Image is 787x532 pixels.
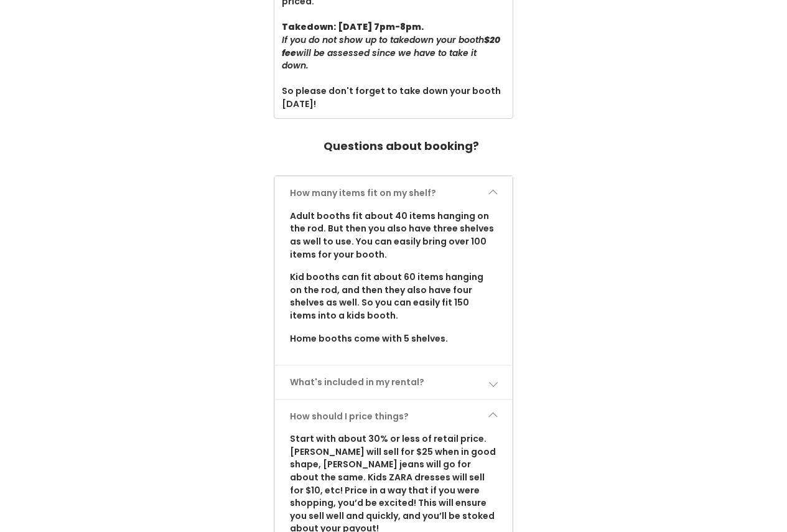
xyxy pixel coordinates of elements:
b: Takedown: [DATE] 7pm-8pm. [282,21,424,33]
p: Home booths come with 5 shelves. [290,332,496,345]
a: How should I price things? [275,400,511,433]
h4: Questions about booking? [324,134,479,159]
a: What's included in my rental? [275,366,511,399]
b: $20 fee [282,34,500,59]
i: If you do not show up to takedown your booth will be assessed since we have to take it down. [282,34,500,72]
p: Kid booths can fit about 60 items hanging on the rod, and then they also have four shelves as wel... [290,271,496,322]
a: How many items fit on my shelf? [275,177,511,210]
p: Adult booths fit about 40 items hanging on the rod. But then you also have three shelves as well ... [290,210,496,261]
